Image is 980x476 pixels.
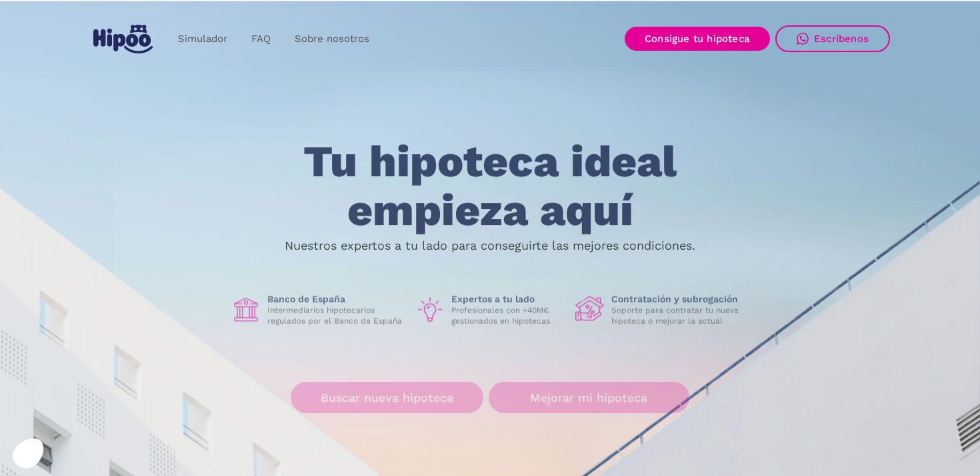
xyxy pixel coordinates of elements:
[283,26,381,52] a: Sobre nosotros
[489,382,689,413] a: Mejorar mi hipoteca
[90,19,155,59] a: home
[267,293,405,305] h1: Banco de España
[451,293,565,305] h1: Expertos a tu lado
[611,293,749,305] h1: Contratación y subrogación
[239,26,283,52] a: FAQ
[291,382,483,413] a: Buscar nueva hipoteca
[166,26,239,52] a: Simulador
[267,305,405,326] p: Intermediarios hipotecarios regulados por el Banco de España
[814,33,869,45] div: Escríbenos
[611,305,749,326] p: Soporte para contratar tu nueva hipoteca o mejorar la actual
[451,305,565,326] p: Profesionales con +40M€ gestionados en hipotecas
[775,25,890,52] a: Escríbenos
[625,27,770,51] a: Consigue tu hipoteca
[237,138,743,234] h1: Tu hipoteca ideal empieza aquí
[285,240,695,251] p: Nuestros expertos a tu lado para conseguirte las mejores condiciones.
